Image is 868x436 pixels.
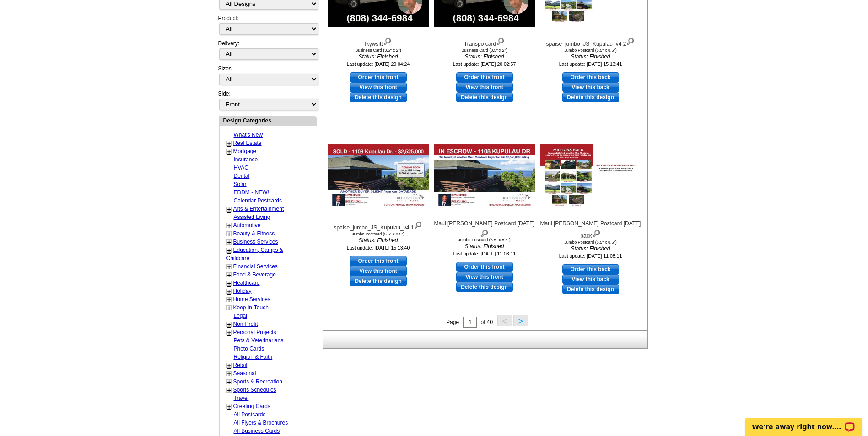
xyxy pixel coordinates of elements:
[562,82,619,92] a: View this back
[434,144,535,210] img: Maui Meadows Postcard Feb 25
[218,90,317,111] div: Side:
[456,72,513,82] a: use this design
[350,276,407,286] a: Delete this design
[218,14,317,39] div: Product:
[414,219,422,229] img: view design details
[592,228,601,238] img: view design details
[234,411,266,418] a: All Postcards
[218,39,317,64] div: Delivery:
[233,206,284,212] a: Arts & Entertainment
[234,346,264,352] a: Photo Cards
[446,319,459,325] span: Page
[227,296,231,303] a: +
[233,148,257,154] a: Mortgage
[234,132,263,138] a: What's New
[233,263,278,270] a: Financial Services
[456,262,513,272] a: use this design
[233,296,270,303] a: Home Services
[233,329,276,335] a: Personal Projects
[328,219,429,232] div: spaise_jumbo_JS_Kupulau_v4 1
[233,403,270,409] a: Greeting Cards
[434,219,535,238] div: Maui [PERSON_NAME] Postcard [DATE]
[434,238,535,242] div: Jumbo Postcard (5.5" x 8.5")
[559,61,622,67] small: Last update: [DATE] 15:13:41
[540,219,641,240] div: Maui [PERSON_NAME] Postcard [DATE] back
[234,165,248,171] a: HVAC
[218,64,317,90] div: Sizes:
[233,387,276,393] a: Sports Schedules
[350,266,407,276] a: View this front
[234,189,269,196] a: EDDM - NEW!
[227,370,231,378] a: +
[227,271,231,279] a: +
[227,247,231,254] a: +
[227,280,231,287] a: +
[562,72,619,82] a: use this design
[496,36,505,46] img: view design details
[328,144,429,210] img: spaise_jumbo_JS_Kupulau_v4 1
[233,378,282,385] a: Sports & Recreation
[227,239,231,246] a: +
[497,315,512,326] button: <
[227,304,231,312] a: +
[383,36,392,46] img: view design details
[434,48,535,53] div: Business Card (3.5" x 2")
[227,263,231,271] a: +
[234,313,247,319] a: Legal
[434,36,535,48] div: Transpo card
[456,272,513,282] a: View this front
[562,274,619,284] a: View this back
[456,92,513,102] a: Delete this design
[350,256,407,266] a: use this design
[456,282,513,292] a: Delete this design
[328,48,429,53] div: Business Card (3.5" x 2")
[513,315,528,326] button: >
[233,321,258,327] a: Non-Profit
[540,240,641,245] div: Jumbo Postcard (5.5" x 8.5")
[226,247,283,261] a: Education, Camps & Childcare
[233,230,275,237] a: Beauty & Fitness
[233,304,269,311] a: Keep-in-Touch
[227,329,231,336] a: +
[233,140,262,146] a: Real Estate
[739,407,868,436] iframe: LiveChat chat widget
[562,264,619,274] a: use this design
[434,53,535,61] i: Status: Finished
[227,230,231,238] a: +
[227,378,231,386] a: +
[540,36,641,48] div: spaise_jumbo_JS_Kupulau_v4 2
[234,428,280,434] a: All Business Cards
[234,395,249,401] a: Travel
[350,92,407,102] a: Delete this design
[540,48,641,53] div: Jumbo Postcard (5.5" x 8.5")
[227,222,231,229] a: +
[220,116,317,125] div: Design Categories
[328,36,429,48] div: fkywsltt
[233,222,261,229] a: Automotive
[540,245,641,253] i: Status: Finished
[562,284,619,294] a: Delete this design
[233,239,278,245] a: Business Services
[328,53,429,61] i: Status: Finished
[347,61,410,67] small: Last update: [DATE] 20:04:24
[234,173,250,179] a: Dental
[540,144,641,210] img: Maui Meadows Postcard Feb 25 back
[234,156,258,163] a: Insurance
[227,206,231,213] a: +
[456,82,513,92] a: View this front
[350,82,407,92] a: View this front
[347,245,410,250] small: Last update: [DATE] 15:13:40
[233,280,260,286] a: Healthcare
[234,354,273,360] a: Religion & Faith
[328,232,429,236] div: Jumbo Postcard (5.5" x 8.5")
[234,181,247,187] a: Solar
[227,362,231,369] a: +
[233,288,252,294] a: Holiday
[559,253,622,259] small: Last update: [DATE] 11:08:11
[227,148,231,155] a: +
[434,242,535,250] i: Status: Finished
[328,236,429,245] i: Status: Finished
[227,403,231,410] a: +
[350,72,407,82] a: use this design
